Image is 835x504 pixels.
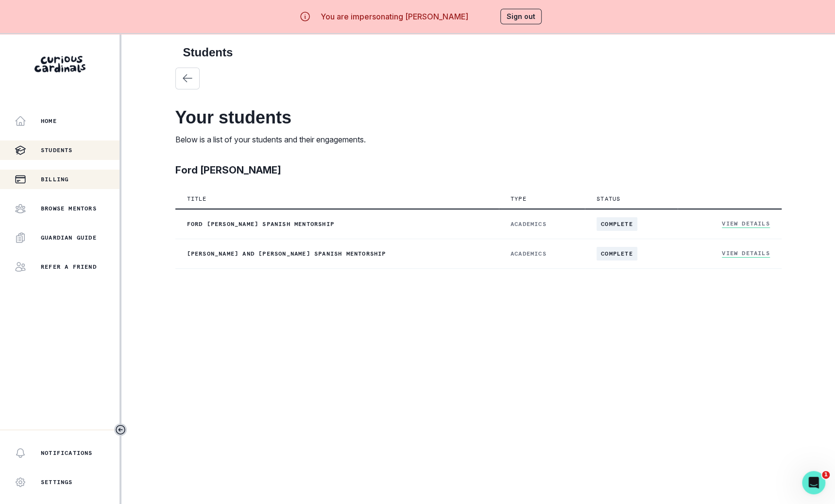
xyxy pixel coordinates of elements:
span: complete [596,217,637,231]
p: Below is a list of your students and their engagements. [175,134,782,145]
p: Ford [PERSON_NAME] [175,163,281,177]
h2: Students [183,46,774,60]
iframe: Intercom live chat [802,471,825,494]
button: Toggle sidebar [114,423,127,436]
button: Sign out [500,9,542,24]
p: Home [41,117,57,125]
p: Settings [41,478,73,486]
p: You are impersonating [PERSON_NAME] [321,11,468,22]
p: ACADEMICS [511,250,573,258]
p: Ford [PERSON_NAME] Spanish Mentorship [187,220,487,228]
h2: Your students [175,107,782,128]
p: Students [41,146,73,154]
p: [PERSON_NAME] and [PERSON_NAME] Spanish Mentorship [187,250,487,258]
p: Billing [41,175,68,183]
span: 1 [822,471,830,479]
a: View Details [722,249,769,258]
p: ACADEMICS [511,220,573,228]
p: Type [511,195,527,203]
p: Title [187,195,207,203]
span: complete [596,247,637,261]
p: Browse Mentors [41,205,97,212]
img: Curious Cardinals Logo [34,56,85,72]
a: View Details [722,220,769,228]
p: Status [596,195,620,203]
p: Notifications [41,449,93,457]
p: Refer a friend [41,263,97,271]
p: Guardian Guide [41,234,97,242]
